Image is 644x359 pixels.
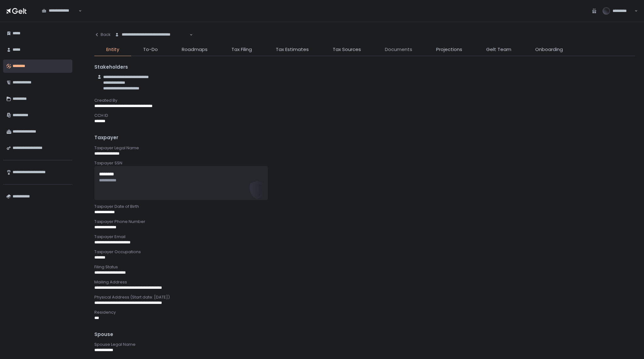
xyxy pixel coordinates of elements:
div: Taxpayer Legal Name [94,145,635,151]
div: Taxpayer Email [94,234,635,240]
div: Search for option [111,28,193,42]
span: Roadmaps [182,46,208,53]
div: Back [94,32,111,37]
div: Spouse Legal Name [94,342,635,347]
input: Search for option [115,37,189,44]
input: Search for option [42,14,78,20]
div: Taxpayer Phone Number [94,219,635,225]
span: Onboarding [535,46,563,53]
div: Stakeholders [94,64,635,71]
div: Taxpayer [94,134,635,141]
span: Documents [385,46,412,53]
div: Mailing Address [94,279,635,285]
div: CCH ID [94,113,635,118]
span: Projections [436,46,462,53]
span: Tax Estimates [276,46,309,53]
div: Taxpayer Date of Birth [94,204,635,209]
div: Physical Address (Start date: [DATE]) [94,294,635,300]
span: Gelt Team [486,46,511,53]
div: Created By [94,98,635,103]
div: Spouse [94,331,635,338]
div: Residency [94,310,635,315]
button: Back [94,28,111,41]
span: To-Do [143,46,158,53]
div: Taxpayer SSN [94,160,635,166]
span: Entity [106,46,119,53]
div: Filing Status [94,264,635,270]
span: Tax Sources [333,46,361,53]
div: Taxpayer Occupations [94,249,635,255]
div: Search for option [38,4,82,18]
span: Tax Filing [231,46,252,53]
